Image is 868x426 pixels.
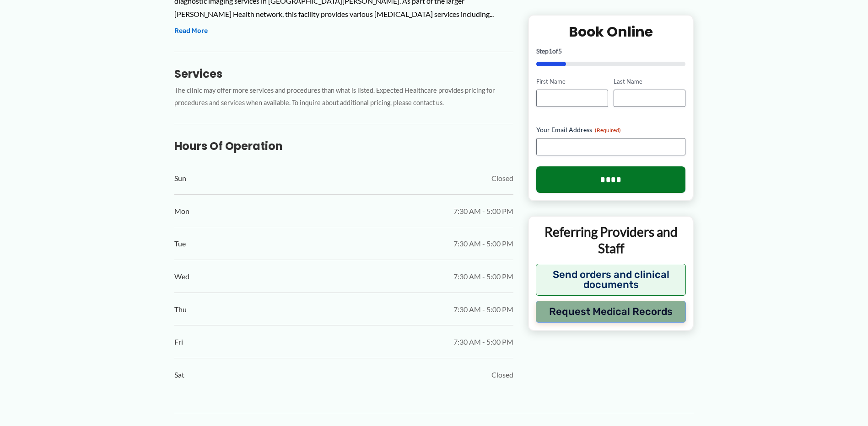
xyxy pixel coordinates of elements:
[536,48,686,54] p: Step of
[453,270,513,283] span: 7:30 AM - 5:00 PM
[453,303,513,316] span: 7:30 AM - 5:00 PM
[549,47,552,55] span: 1
[595,127,621,133] span: (Required)
[174,368,184,382] span: Sat
[453,204,513,218] span: 7:30 AM - 5:00 PM
[558,47,562,55] span: 5
[536,23,686,41] h2: Book Online
[174,335,183,349] span: Fri
[174,139,513,153] h3: Hours of Operation
[491,368,513,382] span: Closed
[174,204,189,218] span: Mon
[174,237,186,250] span: Tue
[536,125,686,134] label: Your Email Address
[174,67,513,81] h3: Services
[491,171,513,185] span: Closed
[453,237,513,250] span: 7:30 AM - 5:00 PM
[174,171,186,185] span: Sun
[536,263,686,295] button: Send orders and clinical documents
[536,300,686,322] button: Request Medical Records
[174,85,513,109] p: The clinic may offer more services and procedures than what is listed. Expected Healthcare provid...
[536,77,608,86] label: First Name
[536,224,686,257] p: Referring Providers and Staff
[614,77,685,86] label: Last Name
[453,335,513,349] span: 7:30 AM - 5:00 PM
[174,270,189,283] span: Wed
[174,26,208,37] button: Read More
[174,303,187,316] span: Thu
